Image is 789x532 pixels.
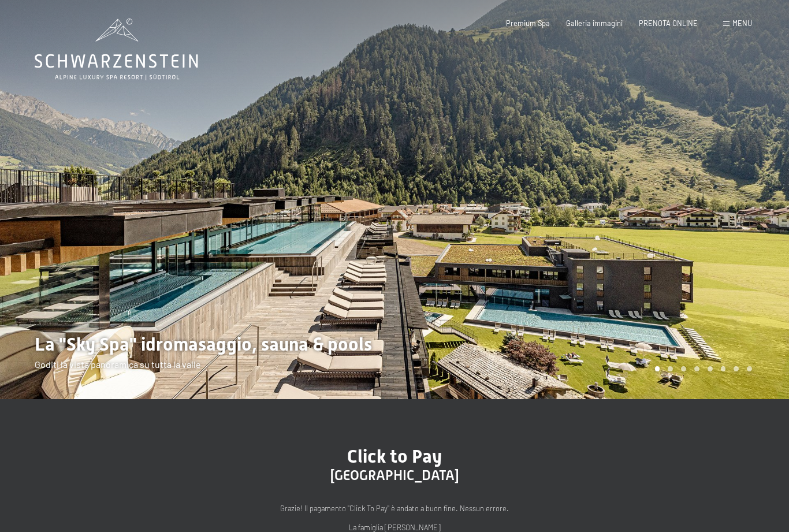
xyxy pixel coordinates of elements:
[668,366,673,371] div: Carousel Page 2
[639,18,698,28] a: PRENOTA ONLINE
[651,366,752,371] div: Carousel Pagination
[708,366,713,371] div: Carousel Page 5
[734,366,739,371] div: Carousel Page 7
[747,366,752,371] div: Carousel Page 8
[694,366,699,371] div: Carousel Page 4
[506,18,550,28] a: Premium Spa
[681,366,686,371] div: Carousel Page 3
[330,467,459,483] span: [GEOGRAPHIC_DATA]
[732,18,752,28] span: Menu
[655,366,660,371] div: Carousel Page 1 (Current Slide)
[163,503,626,514] p: Grazie! Il pagamento "Click To Pay" è andato a buon fine. Nessun errore.
[347,445,442,467] span: Click to Pay
[721,366,726,371] div: Carousel Page 6
[566,18,623,28] a: Galleria immagini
